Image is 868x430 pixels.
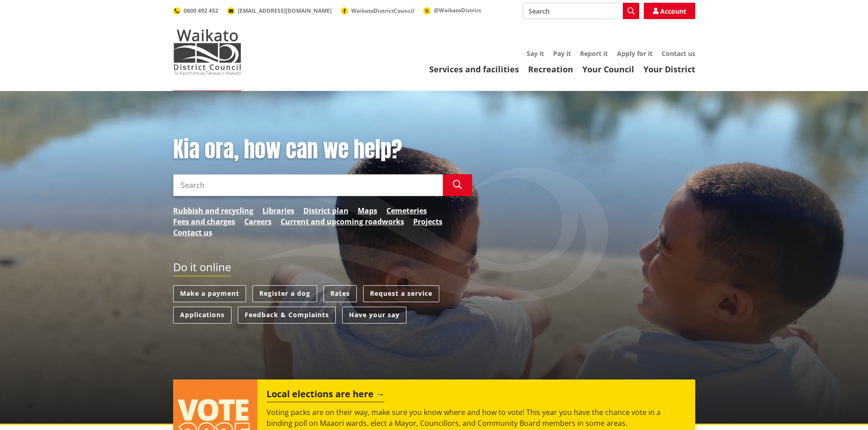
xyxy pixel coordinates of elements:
a: Contact us [662,49,695,58]
h1: Kia ora, how can we help? [173,137,472,163]
span: WaikatoDistrictCouncil [351,7,414,15]
span: @WaikatoDistrict [434,6,481,14]
a: Services and facilities [429,64,519,75]
a: Account [644,3,695,19]
a: Your District [643,64,695,75]
a: Your Council [582,64,634,75]
a: Applications [173,307,231,324]
a: Have your say [342,307,406,324]
a: WaikatoDistrictCouncil [341,7,414,15]
a: District plan [303,205,349,216]
a: 0800 492 452 [173,7,218,15]
a: Apply for it [617,49,652,58]
a: Cemeteries [386,205,427,216]
a: [EMAIL_ADDRESS][DOMAIN_NAME] [227,7,332,15]
a: Current and upcoming roadworks [281,216,404,227]
img: Waikato District Council - Te Kaunihera aa Takiwaa o Waikato [173,29,241,75]
a: Report it [580,49,608,58]
a: Projects [413,216,442,227]
a: @WaikatoDistrict [423,6,481,14]
a: Careers [244,216,272,227]
a: Contact us [173,227,212,238]
a: Make a payment [173,285,246,302]
p: Voting packs are on their way, make sure you know where and how to vote! This year you have the c... [267,407,686,429]
h2: Do it online [173,261,231,277]
a: Request a service [363,285,439,302]
a: Register a dog [252,285,317,302]
span: 0800 492 452 [184,7,218,15]
h2: Local elections are here [267,389,385,402]
a: Say it [527,49,544,58]
a: Maps [358,205,377,216]
a: Pay it [553,49,571,58]
a: Rates [324,285,357,302]
a: Recreation [528,64,573,75]
span: [EMAIL_ADDRESS][DOMAIN_NAME] [238,7,332,15]
input: Search input [173,174,443,196]
input: Search input [523,3,639,19]
a: Libraries [262,205,294,216]
a: Fees and charges [173,216,235,227]
a: Feedback & Complaints [238,307,336,324]
a: Rubbish and recycling [173,205,253,216]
